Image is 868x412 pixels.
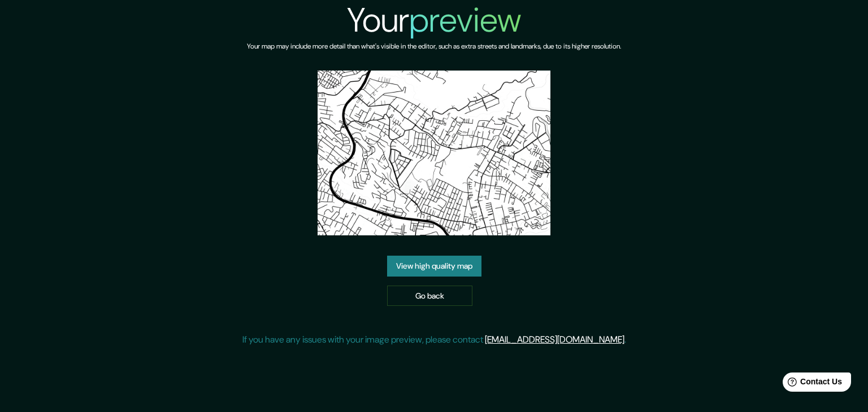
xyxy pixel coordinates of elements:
a: [EMAIL_ADDRESS][DOMAIN_NAME] [485,334,624,345]
p: If you have any issues with your image preview, please contact . [242,333,626,347]
h6: Your map may include more detail than what's visible in the editor, such as extra streets and lan... [247,41,621,52]
a: View high quality map [387,256,481,277]
img: created-map-preview [318,71,550,235]
iframe: Help widget launcher [767,368,856,400]
a: Go back [387,286,472,306]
